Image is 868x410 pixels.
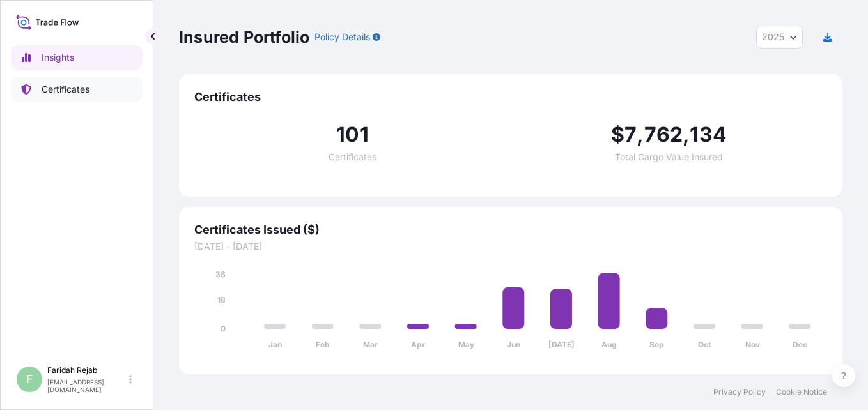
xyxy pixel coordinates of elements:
span: 101 [336,125,369,145]
span: Certificates Issued ($) [194,222,827,238]
tspan: Sep [649,340,664,349]
tspan: 18 [217,295,226,305]
a: Cookie Notice [776,387,827,397]
tspan: May [458,340,475,349]
span: Total Cargo Value Insured [615,153,723,162]
span: , [637,125,644,145]
p: Insured Portfolio [179,27,309,47]
a: Privacy Policy [713,387,766,397]
span: 762 [644,125,683,145]
span: [DATE] - [DATE] [194,240,827,253]
button: Year Selector [756,26,803,49]
span: Certificates [194,89,827,105]
a: Certificates [11,77,143,102]
tspan: [DATE] [548,340,575,349]
tspan: Jan [268,340,282,349]
tspan: Aug [601,340,617,349]
tspan: 36 [215,270,226,279]
tspan: Dec [793,340,807,349]
tspan: Mar [363,340,378,349]
tspan: Feb [316,340,330,349]
tspan: Jun [507,340,520,349]
p: Certificates [42,83,89,96]
span: 2025 [762,31,784,43]
tspan: Nov [745,340,761,349]
tspan: 0 [221,324,226,333]
p: Insights [42,51,74,64]
tspan: Oct [698,340,711,349]
p: Faridah Rejab [47,365,127,376]
span: 134 [690,125,727,145]
p: Policy Details [314,31,370,43]
span: Certificates [329,153,376,162]
a: Insights [11,45,143,70]
span: F [26,373,33,386]
p: [EMAIL_ADDRESS][DOMAIN_NAME] [47,378,127,393]
span: 7 [624,125,637,145]
span: $ [611,125,624,145]
tspan: Apr [411,340,425,349]
span: , [683,125,690,145]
